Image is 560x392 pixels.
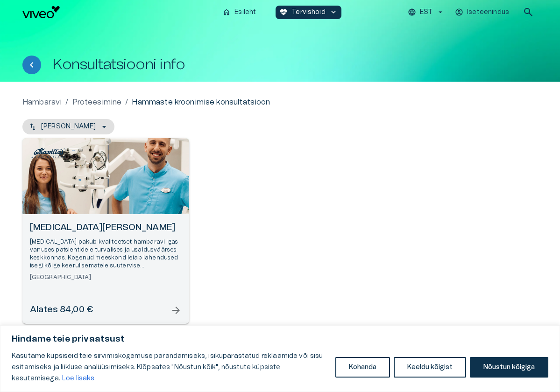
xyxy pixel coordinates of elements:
p: / [65,97,68,108]
a: Proteesimine [72,97,122,108]
button: Kohanda [335,357,390,378]
button: Nõustun kõigiga [470,357,548,378]
span: search [523,7,534,18]
p: Kasutame küpsiseid teie sirvimiskogemuse parandamiseks, isikupärastatud reklaamide või sisu esita... [12,350,328,384]
span: keyboard_arrow_down [329,8,338,16]
span: home [222,8,231,16]
p: Hammaste kroonimise konsultatsioon [132,97,270,108]
button: Iseteenindus [454,6,511,19]
p: Iseteenindus [467,7,509,17]
p: / [125,97,128,108]
span: ecg_heart [279,8,288,16]
p: [MEDICAL_DATA] pakub kvaliteetset hambaravi igas vanuses patsientidele turvalises ja usaldusväärs... [30,238,182,270]
a: Loe lisaks [62,375,95,382]
button: Keeldu kõigist [394,357,466,378]
h6: [MEDICAL_DATA][PERSON_NAME] [30,222,182,234]
button: ecg_heartTervishoidkeyboard_arrow_down [276,6,341,19]
h6: Alates 84,00 € [30,304,93,316]
img: Maxilla Hambakliinik logo [29,145,67,160]
button: open search modal [519,3,538,21]
h1: Konsultatsiooni info [52,56,185,73]
a: Hambaravi [22,97,62,108]
p: Esileht [234,7,256,17]
p: [PERSON_NAME] [41,122,96,132]
h6: [GEOGRAPHIC_DATA] [30,273,182,281]
p: Tervishoid [291,7,326,17]
img: Viveo logo [22,6,60,18]
p: EST [420,7,432,17]
a: Open selected supplier available booking dates [22,138,189,324]
a: Navigate to homepage [22,6,215,18]
button: [PERSON_NAME] [22,119,114,134]
span: arrow_forward [170,305,182,316]
span: Help [48,7,62,15]
p: Hindame teie privaatsust [12,334,548,345]
button: Tagasi [22,56,41,74]
button: homeEsileht [219,6,261,19]
button: EST [406,6,446,19]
